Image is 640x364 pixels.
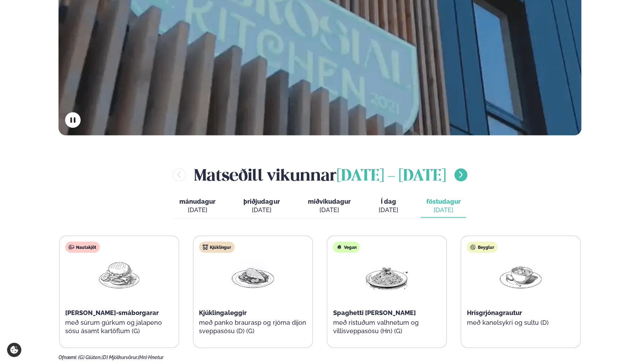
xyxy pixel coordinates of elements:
[202,244,208,250] img: chicken.svg
[373,195,404,218] button: Í dag [DATE]
[426,206,460,214] div: [DATE]
[467,318,574,327] p: með kanelsykri og sultu (D)
[97,258,142,291] img: Hamburger.png
[243,206,280,214] div: [DATE]
[78,355,102,360] span: (G) Glúten,
[302,195,356,218] button: miðvikudagur [DATE]
[336,244,342,250] img: Vegan.svg
[179,198,215,205] span: mánudagur
[378,206,398,214] div: [DATE]
[243,198,280,205] span: þriðjudagur
[194,163,446,186] h2: Matseðill vikunnar
[102,355,138,360] span: (D) Mjólkurvörur,
[179,206,215,214] div: [DATE]
[454,168,467,181] button: menu-btn-right
[364,258,409,291] img: Spagetti.png
[498,258,543,291] img: Soup.png
[308,206,350,214] div: [DATE]
[65,318,173,335] p: með súrum gúrkum og jalapeno sósu ásamt kartöflum (G)
[308,198,350,205] span: miðvikudagur
[199,309,247,316] span: Kjúklingaleggir
[138,355,164,360] span: (Hn) Hnetur
[199,241,235,253] div: Kjúklingur
[467,241,497,253] div: Beyglur
[65,309,159,316] span: [PERSON_NAME]-smáborgarar
[230,258,275,291] img: Chicken-breast.png
[470,244,476,250] img: bagle-new-16px.svg
[426,198,460,205] span: föstudagur
[333,309,415,316] span: Spaghetti [PERSON_NAME]
[378,197,398,206] span: Í dag
[59,355,77,360] span: Ofnæmi:
[467,309,522,316] span: Hrísgrjónagrautur
[333,318,441,335] p: með ristuðum valhnetum og villisveppasósu (Hn) (G)
[173,168,186,181] button: menu-btn-left
[337,169,446,184] span: [DATE] - [DATE]
[69,244,74,250] img: beef.svg
[65,241,100,253] div: Nautakjöt
[333,241,360,253] div: Vegan
[199,318,307,335] p: með panko braurasp og rjóma dijon sveppasósu (D) (G)
[174,195,221,218] button: mánudagur [DATE]
[420,195,466,218] button: föstudagur [DATE]
[238,195,285,218] button: þriðjudagur [DATE]
[7,343,21,357] a: Cookie settings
